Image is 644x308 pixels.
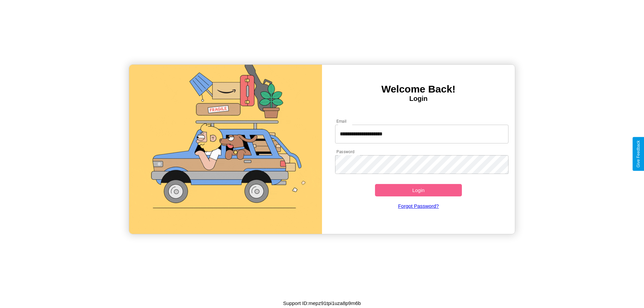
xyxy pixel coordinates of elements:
div: Give Feedback [636,140,641,168]
img: gif [129,65,322,234]
a: Forgot Password? [332,196,505,215]
h3: Welcome Back! [322,83,515,95]
h4: Login [322,95,515,103]
label: Password [336,149,354,155]
p: Support ID: mepz91tpi1uza8p9m6b [283,299,361,308]
label: Email [336,118,347,124]
button: Login [375,184,462,196]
